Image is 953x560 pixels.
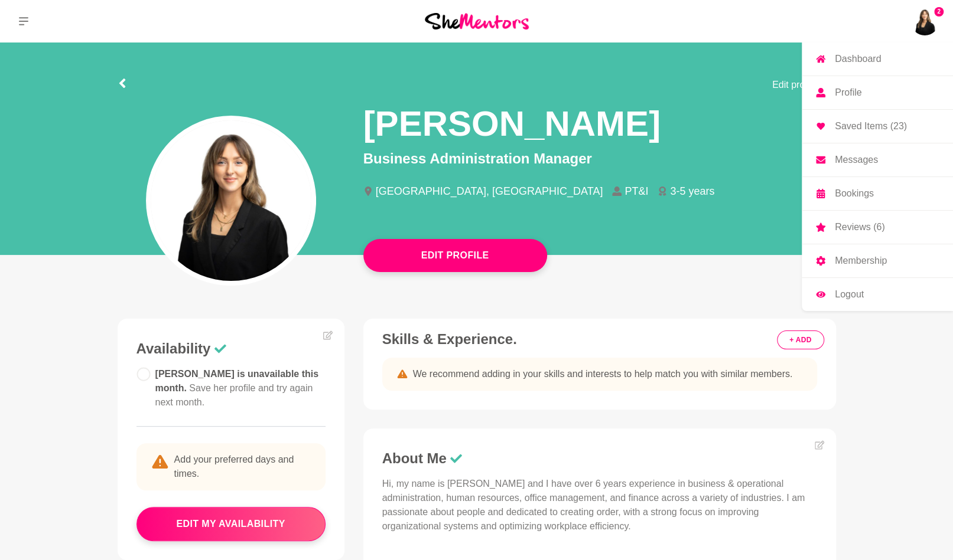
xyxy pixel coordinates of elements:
[155,383,313,407] span: Save her profile and try again next month.
[802,143,953,176] a: Messages
[363,148,836,169] p: Business Administration Manager
[934,7,944,17] span: 2
[155,369,319,407] span: [PERSON_NAME] is unavailable this month.
[835,88,861,97] p: Profile
[772,78,817,92] span: Edit profile
[802,42,953,76] a: Dashboard
[425,13,529,29] img: She Mentors Logo
[136,443,326,490] p: Add your preferred days and times.
[382,450,817,467] h3: About Me
[413,367,793,381] span: We recommend adding in your skills and interests to help match you with similar members.
[802,177,953,210] a: Bookings
[382,477,817,533] p: Hi, my name is [PERSON_NAME] and I have over 6 years experience in business & operational adminis...
[835,122,907,131] p: Saved Items (23)
[363,239,547,272] button: Edit Profile
[802,110,953,143] a: Saved Items (23)
[382,330,817,348] h3: Skills & Experience.
[136,507,326,541] button: edit my availability
[658,186,724,197] li: 3-5 years
[835,256,887,266] p: Membership
[802,76,953,109] a: Profile
[777,330,824,349] button: + ADD
[835,290,864,299] p: Logout
[835,222,884,232] p: Reviews (6)
[363,186,613,197] li: [GEOGRAPHIC_DATA], [GEOGRAPHIC_DATA]
[136,340,326,358] h3: Availability
[835,155,878,165] p: Messages
[835,189,874,198] p: Bookings
[802,211,953,244] a: Reviews (6)
[910,7,939,35] img: Katie Carles
[835,54,881,64] p: Dashboard
[363,101,661,146] h1: [PERSON_NAME]
[910,7,939,35] a: Katie Carles2DashboardProfileSaved Items (23)MessagesBookingsReviews (6)MembershipLogout
[612,186,658,197] li: PT&I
